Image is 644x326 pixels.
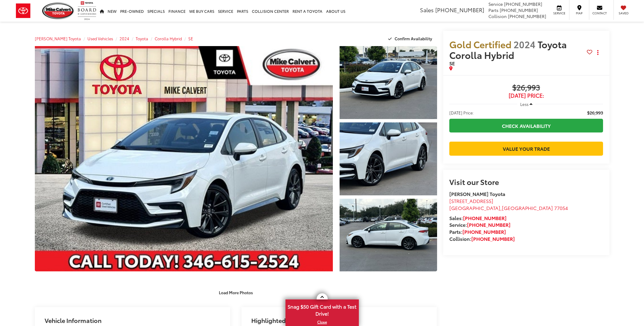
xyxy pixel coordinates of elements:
[513,38,535,51] span: 2024
[517,99,535,110] button: Less
[449,197,568,211] a: [STREET_ADDRESS] [GEOGRAPHIC_DATA],[GEOGRAPHIC_DATA] 77054
[449,38,511,51] span: Gold Certified
[471,235,515,242] a: [PHONE_NUMBER]
[339,198,438,272] img: 2024 Toyota Corolla Hybrid SE
[42,2,75,19] img: Mike Calvert Toyota
[597,50,598,55] span: dropdown dots
[449,204,568,211] span: ,
[449,119,603,132] a: Check Availability
[87,36,113,41] a: Used Vehicles
[188,36,193,41] a: SE
[449,38,567,61] span: Toyota Corolla Hybrid
[520,101,528,107] span: Less
[449,235,515,242] strong: Collision:
[136,36,148,41] a: Toyota
[32,45,336,273] img: 2024 Toyota Corolla Hybrid SE
[155,36,182,41] a: Corolla Hybrid
[449,214,506,221] strong: Sales:
[435,6,484,14] span: [PHONE_NUMBER]
[395,36,432,41] span: Confirm Availability
[449,60,455,67] span: SE
[339,121,438,196] img: 2024 Toyota Corolla Hybrid SE
[592,47,603,58] button: Actions
[449,228,506,235] strong: Parts:
[385,33,437,44] button: Confirm Availability
[251,317,312,324] h2: Highlighted Features
[467,221,510,228] a: [PHONE_NUMBER]
[502,204,553,211] span: [GEOGRAPHIC_DATA]
[449,221,510,228] strong: Service:
[449,197,493,204] span: [STREET_ADDRESS]
[35,46,333,271] a: Expand Photo 0
[449,204,500,211] span: [GEOGRAPHIC_DATA]
[488,13,507,19] span: Collision
[340,199,437,272] a: Expand Photo 3
[449,110,474,116] span: [DATE] Price:
[617,11,630,15] span: Saved
[45,317,101,324] h2: Vehicle Information
[449,178,603,186] h2: Visit our Store
[504,1,542,7] span: [PHONE_NUMBER]
[592,11,607,15] span: Contact
[462,228,506,235] a: [PHONE_NUMBER]
[552,11,566,15] span: Service
[449,190,505,197] strong: [PERSON_NAME] Toyota
[463,214,506,221] a: [PHONE_NUMBER]
[35,36,81,41] a: [PERSON_NAME] Toyota
[587,110,603,116] span: $26,993
[449,142,603,155] a: Value Your Trade
[508,13,546,19] span: [PHONE_NUMBER]
[554,204,568,211] span: 77054
[339,45,438,120] img: 2024 Toyota Corolla Hybrid SE
[500,7,538,13] span: [PHONE_NUMBER]
[572,11,586,15] span: Map
[215,287,257,298] button: Load More Photos
[420,6,434,14] span: Sales
[449,83,603,92] span: $26,993
[340,46,437,119] a: Expand Photo 1
[449,92,603,99] span: [DATE] Price:
[286,300,358,319] span: Snag $50 Gift Card with a Test Drive!
[340,122,437,195] a: Expand Photo 2
[488,7,499,13] span: Parts
[488,1,503,7] span: Service
[120,36,129,41] a: 2024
